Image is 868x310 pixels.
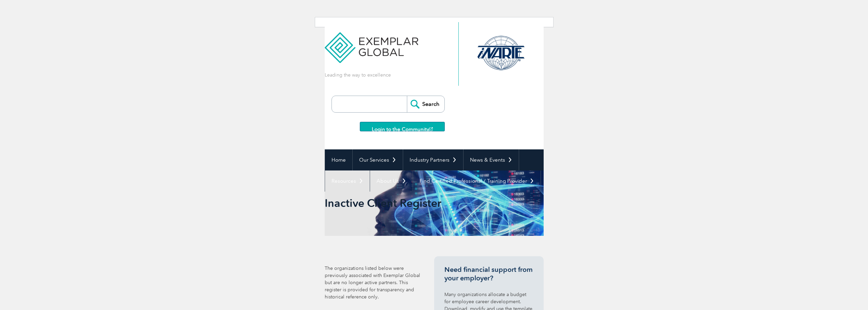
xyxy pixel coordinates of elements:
a: Find Certified Professional / Training Provider [413,170,541,192]
input: Search [407,96,444,112]
p: The organizations listed below were previously associated with Exemplar Global but are no longer ... [325,265,423,300]
p: Leading the way to excellence [325,71,391,79]
h2: Inactive Client Register [325,198,478,209]
a: About Us [370,170,413,192]
a: News & Events [464,149,519,170]
a: Home [325,149,352,170]
a: Our Services [353,149,403,170]
h3: Need financial support from your employer? [444,265,533,282]
img: Exemplar Global [325,22,418,63]
a: Industry Partners [403,149,463,170]
a: Login to the Community [360,122,445,131]
img: open_square.png [429,127,433,131]
a: Resources [325,170,370,192]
